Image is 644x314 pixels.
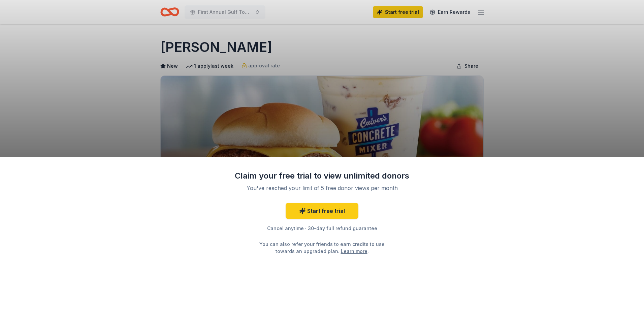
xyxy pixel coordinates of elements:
div: Claim your free trial to view unlimited donors [234,170,410,181]
div: Cancel anytime · 30-day full refund guarantee [234,224,410,232]
div: You can also refer your friends to earn credits to use towards an upgraded plan. . [253,241,391,255]
a: Learn more [341,248,367,255]
div: You've reached your limit of 5 free donor views per month [243,184,401,192]
a: Start free trial [286,203,358,219]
